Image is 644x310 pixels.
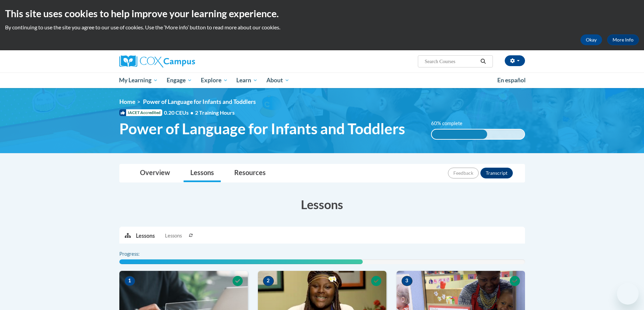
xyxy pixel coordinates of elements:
[5,7,639,20] h2: This site uses cookies to help improve your learning experience.
[480,168,513,178] button: Transcript
[448,168,479,178] button: Feedback
[119,55,248,67] a: Cox Campus
[190,109,193,116] span: •
[236,76,258,84] span: Learn
[505,55,525,66] button: Account Settings
[402,276,412,286] span: 3
[115,73,163,88] a: My Learning
[195,109,235,116] span: 2 Training Hours
[167,76,192,84] span: Engage
[196,73,232,88] a: Explore
[164,109,195,116] span: 0.20 CEUs
[184,164,221,182] a: Lessons
[119,109,162,116] span: IACET Accredited
[266,76,289,84] span: About
[162,73,196,88] a: Engage
[424,57,478,65] input: Search Courses
[143,98,256,105] span: Power of Language for Infants and Toddlers
[119,120,405,138] span: Power of Language for Infants and Toddlers
[201,76,228,84] span: Explore
[228,164,272,182] a: Resources
[497,77,526,84] span: En español
[232,73,262,88] a: Learn
[607,34,639,45] a: More Info
[133,164,177,182] a: Overview
[119,98,135,105] a: Home
[431,120,470,127] label: 60% complete
[432,130,487,139] div: 60% complete
[478,57,488,65] button: Search
[119,55,195,67] img: Cox Campus
[124,276,135,286] span: 1
[493,73,530,87] a: En español
[263,276,274,286] span: 2
[617,283,639,305] iframe: Button to launch messaging window
[119,250,158,258] label: Progress:
[580,34,602,45] button: Okay
[119,76,158,84] span: My Learning
[5,24,639,31] p: By continuing to use the site you agree to our use of cookies. Use the ‘More info’ button to read...
[136,232,155,239] p: Lessons
[165,232,182,239] span: Lessons
[109,73,535,88] div: Main menu
[262,73,294,88] a: About
[119,196,525,213] h3: Lessons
